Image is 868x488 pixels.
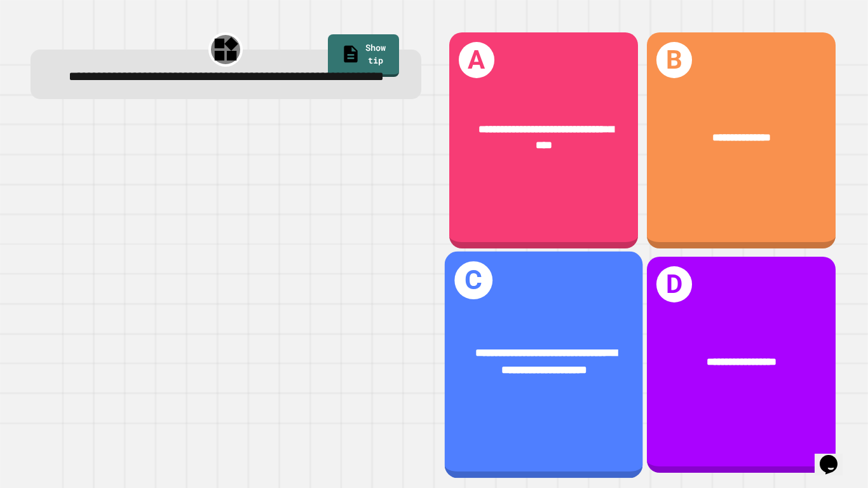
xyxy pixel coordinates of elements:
h1: A [459,42,495,78]
h1: C [454,262,492,299]
a: Show tip [328,34,399,77]
h1: D [656,266,693,302]
h1: B [656,42,693,78]
iframe: chat widget [815,437,855,475]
